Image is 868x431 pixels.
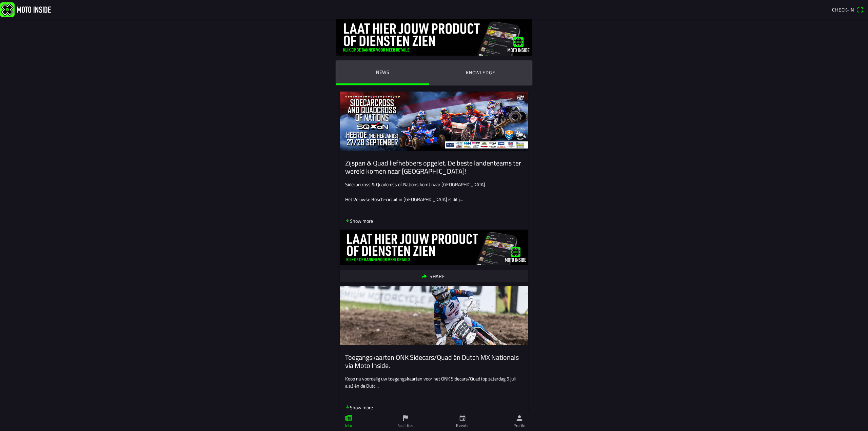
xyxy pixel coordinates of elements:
[336,19,532,56] img: DquIORQn5pFcG0wREDc6xsoRnKbaxAuyzJmd8qj8.jpg
[345,353,523,370] ion-card-title: Toegangskaarten ONK Sidecars/Quad én Dutch MX Nationals via Moto Inside.
[397,423,414,429] ion-label: Facilities
[402,414,409,422] ion-icon: flag
[345,423,352,429] ion-label: Info
[466,69,495,76] ion-label: Knowledge
[340,270,528,282] ion-button: Share
[832,6,854,13] span: Check-in
[345,414,352,422] ion-icon: paper
[340,230,528,265] img: ovdhpoPiYVyyWxH96Op6EavZdUOyIWdtEOENrLni.jpg
[345,404,373,411] p: Show more
[345,217,373,224] p: Show more
[345,159,523,175] ion-card-title: Zijspan & Quad liefhebbers opgelet. De beste landenteams ter wereld komen naar [GEOGRAPHIC_DATA]!
[340,286,528,345] img: W9TngUMILjngII3slWrxy3dg4E7y6i9Jkq2Wxt1b.jpg
[516,414,523,422] ion-icon: person
[340,92,528,151] img: 64v4Apfhk9kRvyee7tCCbhUWCIhqkwx3UzeRWfBS.jpg
[376,68,390,76] ion-label: News
[345,196,523,203] p: Het Veluwse Bosch-circuit in [GEOGRAPHIC_DATA] is dit j…
[456,423,469,429] ion-label: Events
[345,405,350,409] ion-icon: arrow down
[513,423,526,429] ion-label: Profile
[345,181,523,188] p: Sidecarcross & Quadcross of Nations komt naar [GEOGRAPHIC_DATA]
[829,4,867,15] a: Check-inqr scanner
[345,218,350,223] ion-icon: arrow down
[345,375,523,389] p: Koop nu voordelig uw toegangskaarten voor het ONK Sidecars/Quad (op zaterdag 5 juli a.s.) én de D...
[459,414,466,422] ion-icon: calendar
